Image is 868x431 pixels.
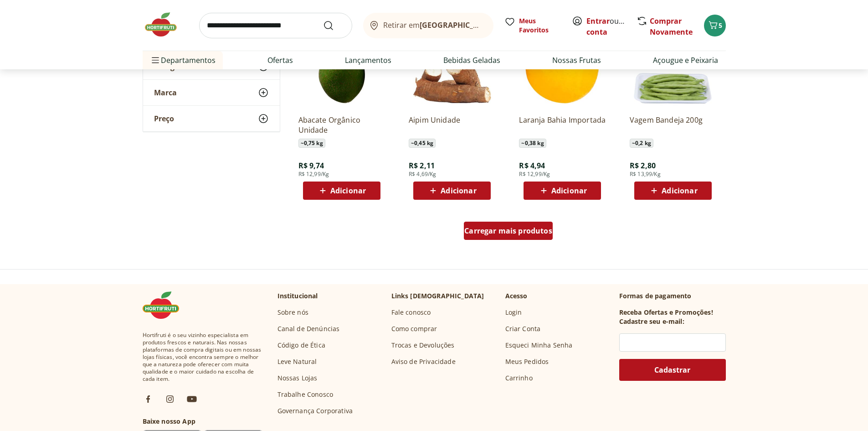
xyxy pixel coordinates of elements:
[630,115,716,135] a: Vagem Bandeja 200g
[391,291,484,301] p: Links [DEMOGRAPHIC_DATA]
[630,171,661,178] span: R$ 13,99/Kg
[586,16,627,37] span: ou
[464,227,552,234] span: Carregar mais produtos
[330,187,366,194] span: Adicionar
[552,55,601,66] a: Nossas Frutas
[150,49,216,71] span: Departamentos
[164,394,175,405] img: ig
[277,341,325,350] a: Código de Ética
[505,341,573,350] a: Esqueci Minha Senha
[345,55,391,66] a: Lançamentos
[143,394,154,405] img: fb
[586,16,637,37] a: Criar conta
[303,182,380,200] button: Adicionar
[199,13,352,38] input: search
[630,139,653,148] span: ~ 0,2 kg
[277,308,308,317] a: Sobre nós
[298,171,329,178] span: R$ 12,99/Kg
[277,374,318,383] a: Nossas Lojas
[363,13,493,38] button: Retirar em[GEOGRAPHIC_DATA]/[GEOGRAPHIC_DATA]
[653,55,718,66] a: Açougue e Peixaria
[505,324,541,333] a: Criar Conta
[619,317,684,326] h3: Cadastre seu e-mail:
[143,291,188,319] img: Hortifruti
[505,357,549,366] a: Meus Pedidos
[409,115,495,135] a: Aipim Unidade
[519,171,550,178] span: R$ 12,99/Kg
[662,187,697,194] span: Adicionar
[298,115,385,135] a: Abacate Orgânico Unidade
[464,222,553,244] a: Carregar mais produtos
[391,341,455,350] a: Trocas e Devoluções
[654,366,690,374] span: Cadastrar
[143,106,280,131] button: Preço
[409,171,437,178] span: R$ 4,69/Kg
[519,16,561,35] span: Meus Favoritos
[719,21,722,30] span: 5
[143,11,188,38] img: Hortifruti
[154,88,177,97] span: Marca
[505,291,528,301] p: Acesso
[277,291,318,301] p: Institucional
[186,394,197,405] img: ytb
[441,187,476,194] span: Adicionar
[154,114,174,123] span: Preço
[150,49,161,71] button: Menu
[277,357,317,366] a: Leve Natural
[704,15,726,36] button: Carrinho
[267,55,293,66] a: Ofertas
[391,308,431,317] a: Fale conosco
[519,115,606,135] a: Laranja Bahia Importada
[634,182,712,200] button: Adicionar
[409,161,435,171] span: R$ 2,11
[277,390,334,399] a: Trabalhe Conosco
[650,16,693,37] a: Comprar Novamente
[143,80,280,105] button: Marca
[298,139,325,148] span: ~ 0,75 kg
[519,139,546,148] span: ~ 0,38 kg
[504,16,561,35] a: Meus Favoritos
[443,55,500,66] a: Bebidas Geladas
[409,139,436,148] span: ~ 0,45 kg
[143,417,263,426] h3: Baixe nosso App
[630,161,656,171] span: R$ 2,80
[143,332,263,383] span: Hortifruti é o seu vizinho especialista em produtos frescos e naturais. Nas nossas plataformas de...
[383,21,484,29] span: Retirar em
[619,291,726,301] p: Formas de pagamento
[551,187,587,194] span: Adicionar
[420,20,573,30] b: [GEOGRAPHIC_DATA]/[GEOGRAPHIC_DATA]
[505,374,533,383] a: Carrinho
[391,357,456,366] a: Aviso de Privacidade
[619,359,726,381] button: Cadastrar
[619,308,713,317] h3: Receba Ofertas e Promoções!
[524,182,601,200] button: Adicionar
[519,161,545,171] span: R$ 4,94
[586,16,610,26] a: Entrar
[277,324,340,333] a: Canal de Denúncias
[323,20,345,31] button: Submit Search
[413,182,491,200] button: Adicionar
[298,161,324,171] span: R$ 9,74
[277,406,353,415] a: Governança Corporativa
[391,324,437,333] a: Como comprar
[505,308,522,317] a: Login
